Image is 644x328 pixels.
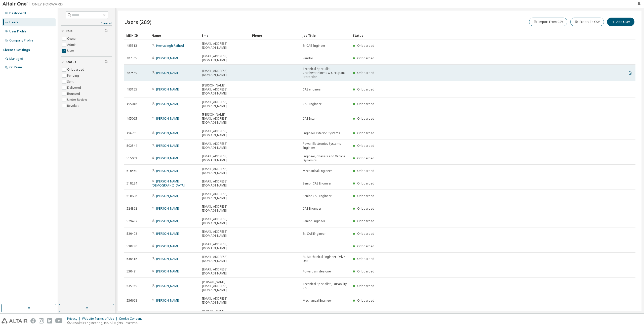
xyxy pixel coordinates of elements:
span: Status [66,60,76,64]
span: 516550 [127,169,137,173]
span: Power Electronics Systems Engineer [303,142,348,150]
span: 529492 [127,232,137,236]
div: Dashboard [9,11,26,15]
span: Onboarded [357,169,374,173]
label: Pending [67,73,80,79]
span: Role [66,29,73,33]
span: Onboarded [357,284,374,288]
a: [PERSON_NAME] [156,298,180,303]
span: 495048 [127,102,137,106]
span: Onboarded [357,102,374,106]
span: Onboarded [357,194,374,198]
a: [PERSON_NAME] [156,131,180,135]
label: Bounced [67,91,81,97]
div: Email [202,31,248,39]
div: Company Profile [9,38,33,42]
span: Mechanical Engineer [303,169,332,173]
p: © 2025 Altair Engineering, Inc. All Rights Reserved. [67,321,145,325]
span: Onboarded [357,43,374,48]
div: Users [9,20,19,24]
span: Onboarded [357,116,374,121]
label: Under Review [67,97,88,103]
label: Sent [67,79,74,85]
span: CAE Intern [303,117,317,121]
span: [EMAIL_ADDRESS][DOMAIN_NAME] [202,255,248,263]
img: instagram.svg [39,318,44,323]
span: Powertrain designer [303,269,332,273]
span: Clear filter [105,29,108,33]
a: [PERSON_NAME] [156,144,180,148]
a: [PERSON_NAME] [156,71,180,75]
a: [PERSON_NAME] [156,87,180,91]
a: [PERSON_NAME] [156,219,180,223]
span: [EMAIL_ADDRESS][DOMAIN_NAME] [202,69,248,77]
label: Revoked [67,103,80,109]
span: Users (289) [124,18,151,25]
span: 485513 [127,44,137,48]
div: Status [353,31,607,39]
span: [EMAIL_ADDRESS][DOMAIN_NAME] [202,297,248,305]
span: Onboarded [357,87,374,91]
div: User Profile [9,29,26,33]
img: youtube.svg [55,318,63,323]
span: Sr. Mechanical Engineer, Drive Unit [303,255,348,263]
span: Onboarded [357,257,374,261]
span: 496761 [127,131,137,135]
label: User [67,48,75,54]
span: [EMAIL_ADDRESS][DOMAIN_NAME] [202,192,248,200]
span: Sr. CAE Engineer [303,232,326,236]
span: [EMAIL_ADDRESS][DOMAIN_NAME] [202,167,248,175]
span: 493155 [127,87,137,91]
span: Vendor [303,56,313,60]
span: Senior Engineer [303,219,325,223]
span: [EMAIL_ADDRESS][DOMAIN_NAME] [202,42,248,50]
span: 495065 [127,117,137,121]
span: 487565 [127,56,137,60]
span: Technical Specialist , Durability CAE [303,282,348,290]
a: [PERSON_NAME] [156,284,180,288]
img: linkedin.svg [47,318,52,323]
span: 530230 [127,244,137,248]
button: Export To CSV [570,18,604,26]
a: Clear all [61,21,112,25]
span: [EMAIL_ADDRESS][DOMAIN_NAME] [202,230,248,238]
span: Onboarded [357,219,374,223]
div: Website Terms of Use [82,317,119,321]
a: [PERSON_NAME] [156,269,180,273]
button: Add User [607,18,634,26]
img: altair_logo.svg [2,318,27,323]
span: [EMAIL_ADDRESS][DOMAIN_NAME] [202,129,248,137]
span: Onboarded [357,56,374,60]
span: CAE engineer [303,87,322,91]
span: CAE Engineer [303,102,321,106]
span: 530418 [127,257,137,261]
span: Clear filter [105,60,108,64]
span: [EMAIL_ADDRESS][DOMAIN_NAME] [202,242,248,250]
span: [EMAIL_ADDRESS][DOMAIN_NAME] [202,179,248,188]
span: [PERSON_NAME][EMAIL_ADDRESS][DOMAIN_NAME] [202,83,248,96]
span: Onboarded [357,181,374,185]
label: Onboarded [67,67,85,73]
div: License Settings [3,48,30,52]
span: Onboarded [357,71,374,75]
a: [PERSON_NAME] [156,257,180,261]
span: [EMAIL_ADDRESS][DOMAIN_NAME] [202,54,248,62]
label: Owner [67,36,78,42]
img: Altair One [3,2,65,7]
div: Cookie Consent [119,317,145,321]
div: Name [151,31,198,39]
span: Onboarded [357,156,374,160]
a: [PERSON_NAME] [156,169,180,173]
div: On Prem [9,65,22,69]
div: Phone [252,31,298,39]
span: [PERSON_NAME][EMAIL_ADDRESS][DOMAIN_NAME] [202,280,248,292]
a: [PERSON_NAME] [156,156,180,160]
div: MDH ID [126,31,147,39]
span: Senior CAE Engineer [303,181,332,185]
button: Status [61,57,112,68]
div: Privacy [67,317,82,321]
span: [PERSON_NAME][EMAIL_ADDRESS][DOMAIN_NAME] [202,309,248,321]
span: Onboarded [357,269,374,273]
span: [EMAIL_ADDRESS][DOMAIN_NAME] [202,267,248,275]
span: [EMAIL_ADDRESS][DOMAIN_NAME] [202,100,248,108]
